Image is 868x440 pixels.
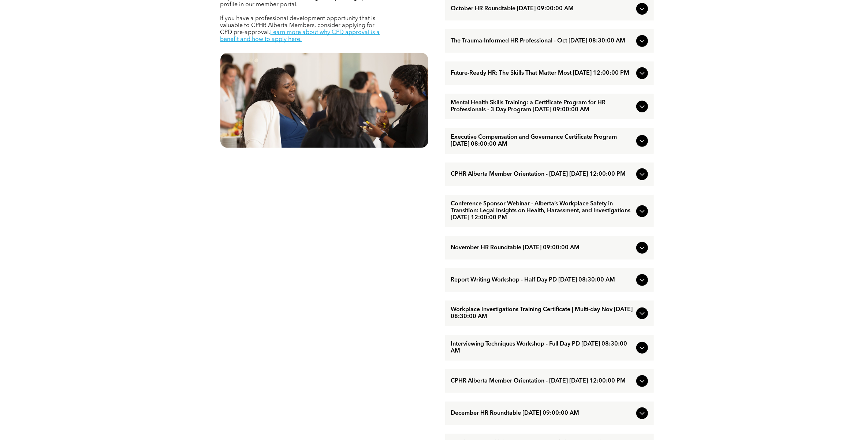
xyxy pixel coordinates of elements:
span: October HR Roundtable [DATE] 09:00:00 AM [451,5,633,12]
a: Learn more about why CPD approval is a benefit and how to apply here. [220,30,380,42]
span: December HR Roundtable [DATE] 09:00:00 AM [451,410,633,417]
span: The Trauma-Informed HR Professional - Oct [DATE] 08:30:00 AM [451,38,633,45]
span: Future-Ready HR: The Skills That Matter Most [DATE] 12:00:00 PM [451,70,633,77]
span: Report Writing Workshop - Half Day PD [DATE] 08:30:00 AM [451,277,633,284]
span: CPHR Alberta Member Orientation - [DATE] [DATE] 12:00:00 PM [451,171,633,178]
span: Interviewing Techniques Workshop - Full Day PD [DATE] 08:30:00 AM [451,341,633,355]
span: CPHR Alberta Member Orientation - [DATE] [DATE] 12:00:00 PM [451,378,633,385]
span: November HR Roundtable [DATE] 09:00:00 AM [451,245,633,251]
span: Mental Health Skills Training: a Certificate Program for HR Professionals - 3 Day Program [DATE] ... [451,100,633,113]
span: Workplace Investigations Training Certificate | Multi-day Nov [DATE] 08:30:00 AM [451,306,633,320]
span: If you have a professional development opportunity that is valuable to CPHR Alberta Members, cons... [220,16,376,36]
span: Conference Sponsor Webinar - Alberta’s Workplace Safety in Transition: Legal Insights on Health, ... [451,201,633,221]
span: Executive Compensation and Governance Certificate Program [DATE] 08:00:00 AM [451,134,633,148]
